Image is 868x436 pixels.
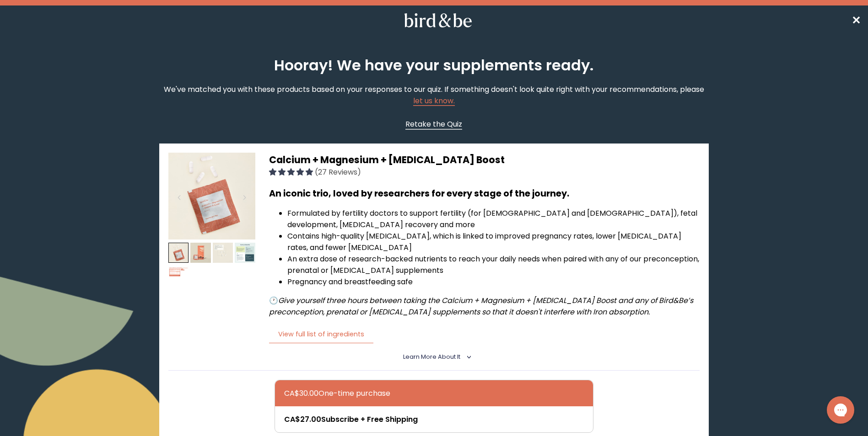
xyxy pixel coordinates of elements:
a: Retake the Quiz [405,118,462,130]
a: let us know. [413,96,455,106]
b: An iconic trio, loved by researchers for every stage of the journey. [269,187,569,200]
iframe: Gorgias live chat messenger [822,393,859,427]
a: ✕ [852,12,861,28]
span: 4.85 stars [269,167,315,177]
span: Learn More About it [403,353,460,361]
button: View full list of ingredients [269,325,373,344]
span: ✕ [852,13,861,28]
strong: 🕐 [269,295,278,306]
li: An extra dose of research-backed nutrients to reach your daily needs when paired with any of our ... [287,253,700,276]
span: Calcium + Magnesium + [MEDICAL_DATA] Boost [269,153,505,166]
img: thumbnail image [213,243,233,263]
img: thumbnail image [235,243,255,263]
span: Pregnancy and breastfeeding safe [287,276,413,287]
p: We've matched you with these products based on your responses to our quiz. If something doesn't l... [159,84,709,106]
summary: Learn More About it < [403,353,465,361]
em: Give yourself three hours between taking the Calcium + Magnesium + [MEDICAL_DATA] Boost and any o... [269,295,693,317]
li: Contains high-quality [MEDICAL_DATA], which is linked to improved pregnancy rates, lower [MEDICAL... [287,230,700,253]
img: thumbnail image [168,266,189,287]
i: < [463,355,471,359]
li: Formulated by fertility doctors to support fertility (for [DEMOGRAPHIC_DATA] and [DEMOGRAPHIC_DAT... [287,207,700,230]
span: (27 Reviews) [315,167,361,177]
h2: Hooray! We have your supplements ready. [269,54,599,76]
img: thumbnail image [168,243,189,263]
img: thumbnail image [190,243,211,263]
img: thumbnail image [168,153,255,239]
